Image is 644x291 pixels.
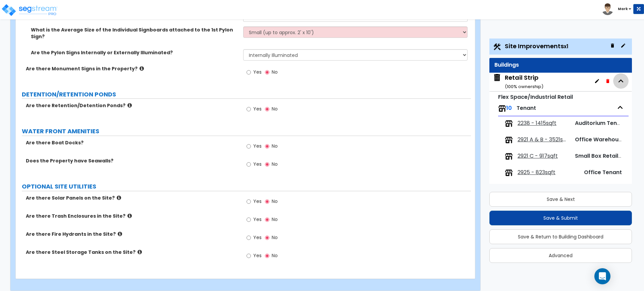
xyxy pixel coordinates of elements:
input: No [265,234,269,241]
button: Save & Next [489,192,632,207]
div: Retail Strip [505,73,543,90]
div: Open Intercom Messenger [594,268,610,284]
i: click for more info! [138,249,142,254]
i: click for more info! [127,103,132,108]
span: Yes [253,105,262,112]
input: Yes [247,216,251,223]
input: Yes [247,198,251,205]
span: Tenant [517,104,536,112]
button: Save & Submit [489,211,632,225]
input: Yes [247,252,251,260]
input: No [265,105,269,113]
i: click for more info! [118,231,122,236]
span: No [272,234,278,241]
span: Yes [253,252,262,259]
input: Yes [247,105,251,113]
small: x1 [564,43,568,50]
label: OPTIONAL SITE UTILITIES [22,182,471,191]
span: Retail Strip [493,73,543,90]
span: No [272,161,278,167]
label: Are there Steel Storage Tanks on the Site? [26,249,238,256]
label: Are the Pylon Signs Internally or Externally Illuminated? [31,49,238,56]
span: No [272,252,278,259]
label: Does the Property have Seawalls? [26,157,238,164]
i: click for more info! [140,66,144,71]
img: tenants.png [505,169,513,177]
small: Flex Space/Industrial Retail [498,93,573,101]
span: Yes [253,69,262,75]
input: Yes [247,161,251,168]
label: DETENTION/RETENTION PONDS [22,90,471,99]
img: tenants.png [505,136,513,144]
span: 2238 - 1415sqft [518,120,556,127]
img: tenants.png [498,104,506,113]
span: Small Box Retail Tenant [575,152,639,160]
input: Yes [247,143,251,150]
label: Are there Solar Panels on the Site? [26,195,238,201]
label: Are there Monument Signs in the Property? [26,65,238,72]
span: Office Tenant [584,168,622,176]
span: Yes [253,216,262,223]
label: WATER FRONT AMENITIES [22,127,471,136]
img: building.svg [493,73,501,82]
div: Buildings [494,61,627,69]
span: Site Improvements [505,42,568,50]
input: No [265,161,269,168]
input: Yes [247,234,251,241]
button: Save & Return to Building Dashboard [489,229,632,244]
label: Are there Retention/Detention Ponds? [26,102,238,109]
span: Yes [253,234,262,241]
span: No [272,105,278,112]
span: 10 [506,104,512,112]
span: No [272,143,278,149]
span: No [272,216,278,223]
input: No [265,216,269,223]
input: No [265,198,269,205]
label: What is the Average Size of the Individual Signboards attached to the 1st Pylon Sign? [31,26,238,40]
input: No [265,143,269,150]
input: No [265,252,269,260]
input: Yes [247,69,251,76]
span: 2921 A & B - 3521sqft [518,136,569,144]
span: 2925 - 823sqft [518,169,555,176]
span: Yes [253,161,262,167]
img: Construction.png [493,43,501,51]
i: click for more info! [117,195,121,200]
span: Auditorium Tenant [575,119,626,127]
i: click for more info! [127,213,132,218]
span: No [272,69,278,75]
span: Yes [253,198,262,205]
label: Are there Trash Enclosures in the Site? [26,213,238,219]
span: Yes [253,143,262,149]
img: logo_pro_r.png [1,3,58,17]
span: 2921 C - 917sqft [518,152,558,160]
label: Are there Boat Docks? [26,139,238,146]
img: tenants.png [505,120,513,128]
label: Are there Fire Hydrants in the Site? [26,231,238,237]
small: ( 100 % ownership) [505,83,543,90]
img: tenants.png [505,152,513,160]
b: Mark [618,6,628,11]
img: avatar.png [602,3,613,15]
button: Advanced [489,248,632,263]
span: No [272,198,278,205]
input: No [265,69,269,76]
